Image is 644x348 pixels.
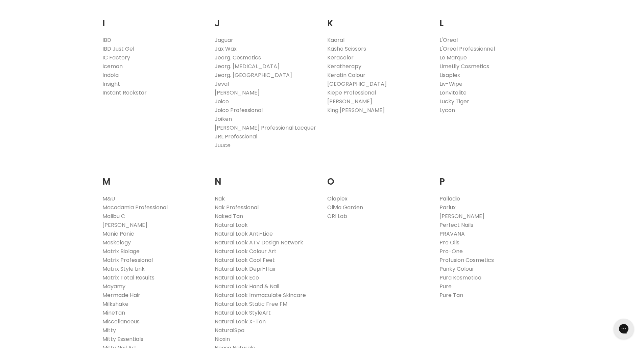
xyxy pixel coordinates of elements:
a: Matrix Total Results [102,274,154,282]
a: Natural Look Immaculate Skincare [215,291,306,299]
a: Indola [102,71,119,79]
a: Insight [102,80,120,88]
a: Mermade Hair [102,291,140,299]
a: IBD Just Gel [102,45,134,53]
h2: J [215,8,317,30]
h2: O [327,166,430,189]
a: Juuce [215,141,231,149]
a: Nak Professional [215,204,259,211]
a: Kiepe Professional [327,89,376,97]
a: Nioxin [215,335,230,343]
a: Parlux [439,204,456,211]
a: [GEOGRAPHIC_DATA] [327,80,387,88]
a: Maskology [102,239,131,246]
a: Joiken [215,115,232,123]
a: Jeorg. Cosmetics [215,54,261,61]
a: Natural Look Colour Art [215,247,277,255]
a: Jaguar [215,36,233,44]
a: Malibu C [102,212,125,220]
a: ORI Lab [327,212,347,220]
a: Jeorg. [MEDICAL_DATA] [215,62,280,70]
a: Nak [215,195,225,203]
a: PRAVANA [439,230,465,238]
a: Macadamia Professional [102,204,168,211]
a: Kaaral [327,36,344,44]
a: Mitty Essentials [102,335,143,343]
a: Mitty [102,326,116,334]
a: Natural Look [215,221,248,229]
a: Lycon [439,106,455,114]
a: Palladio [439,195,460,203]
h2: K [327,8,430,30]
a: Pure [439,283,452,290]
a: Joico Professional [215,106,263,114]
a: M&U [102,195,115,203]
a: Matrix Biolage [102,247,140,255]
a: [PERSON_NAME] [215,89,260,97]
a: Jeval [215,80,229,88]
a: Kasho Scissors [327,45,366,53]
a: Le Marque [439,54,467,61]
h2: N [215,166,317,189]
a: Natural Look Eco [215,274,259,282]
a: Profusion Cosmetics [439,256,494,264]
a: Instant Rockstar [102,89,147,97]
a: Perfect Nails [439,221,473,229]
a: Olaplex [327,195,348,203]
h2: M [102,166,205,189]
a: Keratherapy [327,62,361,70]
a: Natural Look X-Ten [215,318,266,325]
a: Natural Look Hand & Nail [215,283,279,290]
a: Miscellaneous [102,318,140,325]
a: Jax Wax [215,45,237,53]
a: Milkshake [102,300,128,308]
a: Olivia Garden [327,204,363,211]
a: MineTan [102,309,125,317]
a: LimeLily Cosmetics [439,62,489,70]
a: [PERSON_NAME] Professional Lacquer [215,124,316,132]
a: Natural Look Anti-Lice [215,230,273,238]
a: Matrix Professional [102,256,153,264]
a: [PERSON_NAME] [439,212,484,220]
a: Natural Look Depil-Hair [215,265,276,273]
h2: L [439,8,542,30]
a: [PERSON_NAME] [327,98,372,105]
a: Jeorg. [GEOGRAPHIC_DATA] [215,71,292,79]
a: King [PERSON_NAME] [327,106,385,114]
a: Liv-Wipe [439,80,462,88]
a: Natural Look Static Free FM [215,300,287,308]
a: Mayamy [102,283,125,290]
a: Matrix Style Link [102,265,145,273]
a: IBD [102,36,111,44]
a: Joico [215,98,229,105]
a: Lisaplex [439,71,460,79]
h2: P [439,166,542,189]
a: L'Oreal Professionnel [439,45,495,53]
iframe: Gorgias live chat messenger [610,316,637,341]
a: Pure Tan [439,291,463,299]
a: IC Factory [102,54,130,61]
a: Natural Look StyleArt [215,309,271,317]
a: Natural Look Cool Feet [215,256,275,264]
a: Pro Oils [439,239,459,246]
a: Keratin Colour [327,71,365,79]
a: JRL Professional [215,133,257,140]
a: Natural Look ATV Design Network [215,239,303,246]
a: Pro-One [439,247,463,255]
a: Naked Tan [215,212,243,220]
a: Lucky Tiger [439,98,469,105]
a: Pura Kosmetica [439,274,481,282]
h2: I [102,8,205,30]
a: Manic Panic [102,230,134,238]
a: Iceman [102,62,123,70]
a: [PERSON_NAME] [102,221,147,229]
a: L'Oreal [439,36,458,44]
a: Lonvitalite [439,89,467,97]
a: Punky Colour [439,265,474,273]
a: NaturalSpa [215,326,244,334]
a: Keracolor [327,54,354,61]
